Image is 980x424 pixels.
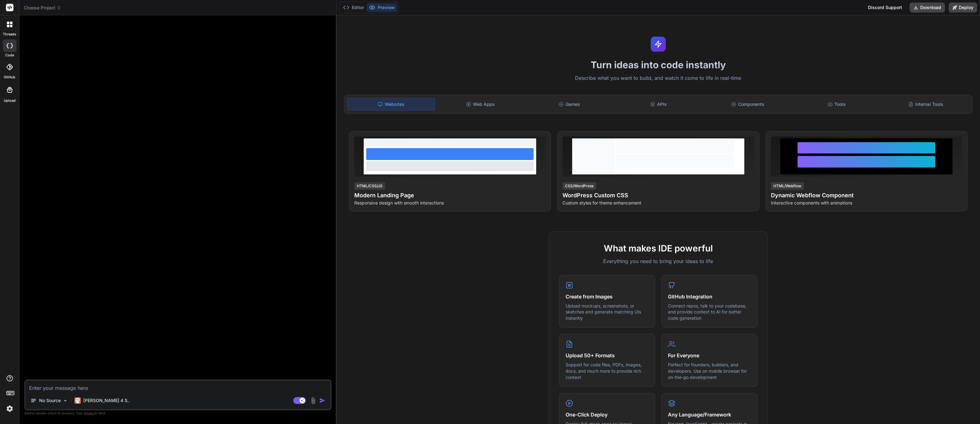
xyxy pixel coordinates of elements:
p: Upload mockups, screenshots, or sketches and generate matching UIs instantly [566,303,649,321]
p: Perfect for founders, builders, and developers. Use on mobile browser for on-the-go development [668,362,751,380]
p: No Source [39,397,61,404]
div: Discord Support [864,3,906,13]
h4: Create from Images [566,293,649,300]
p: [PERSON_NAME] 4 S.. [83,397,130,404]
div: CSS/WordPress [562,182,596,190]
img: attachment [310,397,317,404]
p: Support for code files, PDFs, images, docs, and much more to provide rich context [566,362,649,380]
img: Pick Models [63,398,68,403]
button: Preview [367,3,397,12]
label: code [5,53,14,58]
h1: Turn ideas into code instantly [340,59,976,70]
h2: What makes IDE powerful [559,242,757,255]
div: Internal Tools [882,98,970,111]
div: Web Apps [436,98,524,111]
p: Always double-check its answers. Your in Bind [24,410,331,416]
div: APIs [615,98,703,111]
h4: GitHub Integration [668,293,751,300]
p: Connect repos, talk to your codebase, and provide context to AI for better code generation [668,303,751,321]
button: Editor [341,3,367,12]
p: Everything you need to bring your ideas to life [559,257,757,265]
p: Interactive components with animations [771,200,962,206]
h4: WordPress Custom CSS [562,191,754,200]
h4: One-Click Deploy [566,411,649,418]
label: Upload [4,98,16,103]
img: icon [319,397,326,404]
label: threads [3,32,16,37]
h4: Dynamic Webflow Component [771,191,962,200]
p: Custom styles for theme enhancement [562,200,754,206]
p: Responsive design with smooth interactions [354,200,546,206]
h4: Any Language/Framework [668,411,751,418]
span: privacy [84,411,95,415]
div: Components [704,98,792,111]
div: Websites [347,98,435,111]
div: HTML/CSS/JS [354,182,385,190]
div: HTML/Webflow [771,182,804,190]
h4: Modern Landing Page [354,191,546,200]
img: settings [4,403,15,414]
button: Download [910,3,945,13]
div: Games [526,98,613,111]
span: Choose Project [24,5,61,11]
button: Deploy [949,3,977,13]
label: GitHub [4,75,15,80]
h4: For Everyone [668,352,751,359]
p: Describe what you want to build, and watch it come to life in real-time [340,74,976,82]
img: Claude 4 Sonnet [74,397,81,404]
div: Tools [793,98,881,111]
h4: Upload 50+ Formats [566,352,649,359]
